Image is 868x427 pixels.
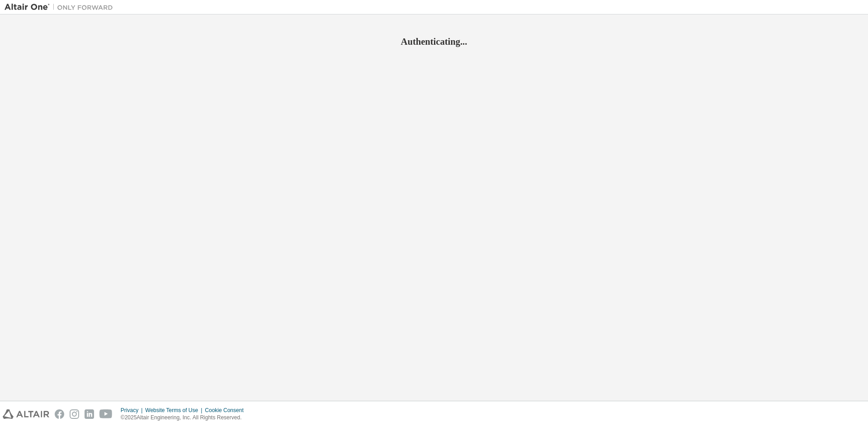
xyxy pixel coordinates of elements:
[70,409,79,419] img: instagram.svg
[55,409,64,419] img: facebook.svg
[5,36,863,47] h2: Authenticating...
[5,3,118,12] img: Altair One
[99,409,113,419] img: youtube.svg
[121,407,145,414] div: Privacy
[121,414,249,422] p: © 2025 Altair Engineering, Inc. All Rights Reserved.
[3,409,49,419] img: altair_logo.svg
[205,407,249,414] div: Cookie Consent
[145,407,205,414] div: Website Terms of Use
[85,409,94,419] img: linkedin.svg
